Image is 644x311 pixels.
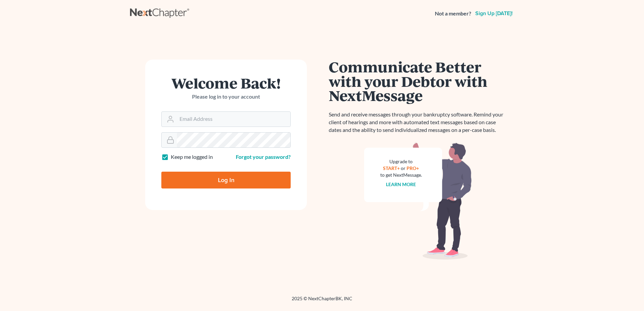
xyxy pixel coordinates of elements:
[130,295,514,307] div: 2025 © NextChapterBK, INC
[161,172,291,188] input: Log In
[236,153,291,160] a: Forgot your password?
[364,142,472,260] img: nextmessage_bg-59042aed3d76b12b5cd301f8e5b87938c9018125f34e5fa2b7a6b67550977c72.svg
[386,181,416,187] a: Learn more
[474,11,514,16] a: Sign up [DATE]!
[407,165,419,171] a: PRO+
[383,165,400,171] a: START+
[171,153,213,161] label: Keep me logged in
[380,172,422,178] div: to get NextMessage.
[161,76,291,90] h1: Welcome Back!
[435,10,471,18] strong: Not a member?
[329,60,507,103] h1: Communicate Better with your Debtor with NextMessage
[177,112,290,127] input: Email Address
[401,165,406,171] span: or
[161,93,291,101] p: Please log in to your account
[380,158,422,165] div: Upgrade to
[329,111,507,134] p: Send and receive messages through your bankruptcy software. Remind your client of hearings and mo...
